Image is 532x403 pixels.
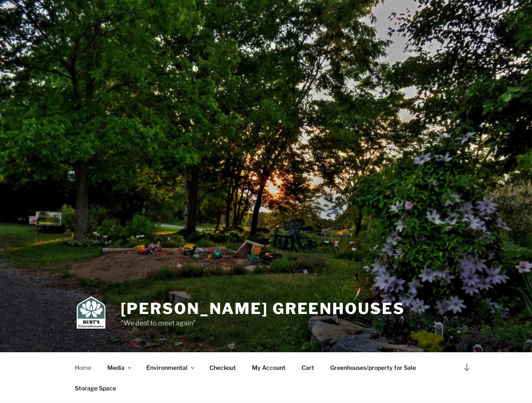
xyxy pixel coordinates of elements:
a: Environmental [139,357,201,378]
a: Greenhouses/property for Sale [323,357,423,378]
a: [PERSON_NAME] Greenhouses [121,299,405,318]
a: Cart [294,357,322,378]
nav: Top Menu [68,357,465,398]
a: Media [100,357,138,378]
img: Burt's Greenhouses [76,296,106,329]
p: "We deal to meet again" [121,318,405,328]
a: My Account [245,357,293,378]
a: Checkout [202,357,244,378]
a: Storage Space [68,378,124,398]
a: Home [68,357,99,378]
